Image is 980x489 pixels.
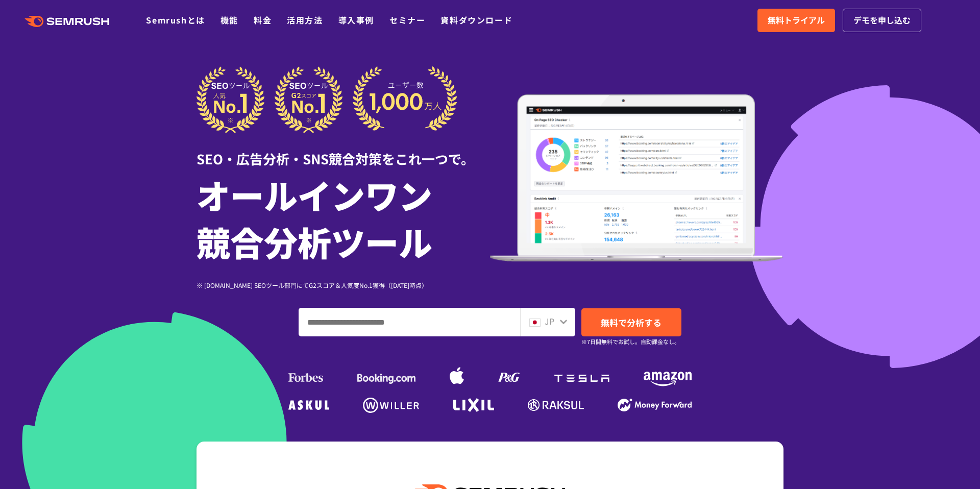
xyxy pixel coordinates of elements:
[299,308,520,336] input: ドメイン、キーワードまたはURLを入力してください
[338,14,374,26] a: 導入事例
[220,14,238,26] a: 機能
[843,9,921,32] a: デモを申し込む
[146,14,205,26] a: Semrushとは
[581,337,680,347] small: ※7日間無料でお試し。自動課金なし。
[601,316,661,329] span: 無料で分析する
[768,14,825,27] span: 無料トライアル
[197,133,490,168] div: SEO・広告分析・SNS競合対策をこれ一つで。
[197,280,490,290] div: ※ [DOMAIN_NAME] SEOツール部門にてG2スコア＆人気度No.1獲得（[DATE]時点）
[545,315,554,327] span: JP
[757,9,835,32] a: 無料トライアル
[440,14,512,26] a: 資料ダウンロード
[287,14,323,26] a: 活用方法
[197,171,490,265] h1: オールインワン 競合分析ツール
[853,14,911,27] span: デモを申し込む
[581,308,681,336] a: 無料で分析する
[254,14,272,26] a: 料金
[389,14,425,26] a: セミナー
